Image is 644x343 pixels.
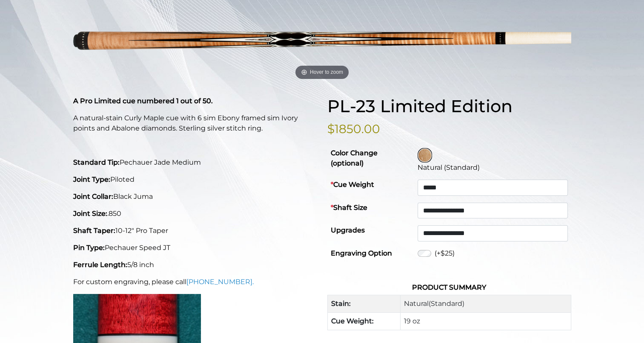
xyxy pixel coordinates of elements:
[331,249,392,257] strong: Engraving Option
[73,158,120,166] strong: Standard Tip:
[401,312,571,330] td: 19 oz
[73,209,107,218] strong: Joint Size:
[73,277,317,287] p: For custom engraving, please call
[73,209,317,219] p: .850
[435,248,455,259] label: (+$25)
[331,317,374,325] strong: Cue Weight:
[418,163,568,173] div: Natural (Standard)
[327,122,380,136] bdi: $1850.00
[429,299,464,308] span: (Standard)
[331,203,367,212] strong: Shaft Size
[73,175,110,183] strong: Joint Type:
[186,278,254,286] a: [PHONE_NUMBER].
[73,227,115,235] strong: Shaft Taper:
[73,261,127,269] strong: Ferrule Length:
[401,295,571,312] td: Natural
[73,174,317,185] p: Piloted
[73,157,317,168] p: Pechauer Jade Medium
[73,97,213,105] strong: A Pro Limited cue numbered 1 out of 50.
[73,192,317,202] p: Black Juma
[412,283,486,291] strong: Product Summary
[73,243,317,253] p: Pechauer Speed JT
[73,192,113,201] strong: Joint Collar:
[73,226,317,236] p: 10-12″ Pro Taper
[331,180,374,189] strong: Cue Weight
[331,226,365,234] strong: Upgrades
[418,149,431,162] img: Natural
[73,260,317,270] p: 5/8 inch
[73,113,317,134] p: A natural-stain Curly Maple cue with 6 sim Ebony framed sim Ivory points and Abalone diamonds. St...
[327,96,571,116] h1: PL-23 Limited Edition
[331,149,378,167] strong: Color Change (optional)
[331,299,351,308] strong: Stain:
[73,244,105,252] strong: Pin Type:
